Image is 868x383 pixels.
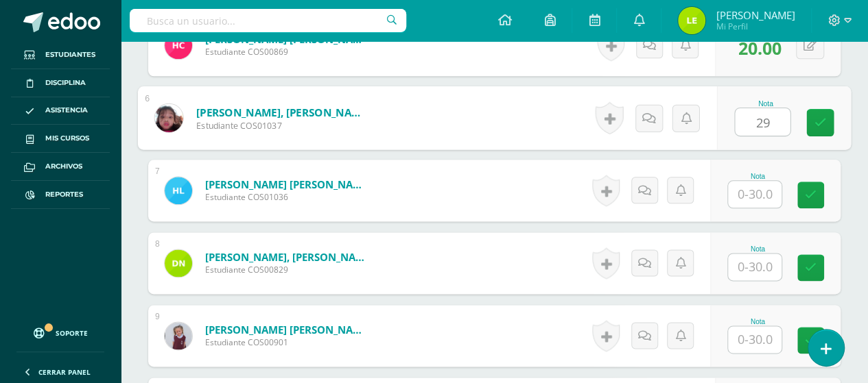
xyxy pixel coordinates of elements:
[205,46,370,58] span: Estudiante COS00869
[727,245,788,253] div: Nota
[45,189,83,200] span: Reportes
[728,326,782,353] input: 0-30.0
[196,119,366,132] span: Estudiante COS01037
[45,133,89,144] span: Mis cursos
[154,103,183,132] img: 736052ce7e630642f2ac07ffb72f75c4.png
[728,254,782,280] input: 0-30.0
[45,49,95,60] span: Estudiantes
[728,181,782,208] input: 0-30.0
[11,153,110,181] a: Archivos
[205,264,370,275] span: Estudiante COS00829
[11,69,110,97] a: Disciplina
[130,9,406,32] input: Busca un usuario...
[738,36,781,60] span: 20.00
[11,125,110,153] a: Mis cursos
[165,177,192,204] img: fb5a043352f80948bd166423beb21498.png
[11,97,110,125] a: Asistencia
[56,328,88,338] span: Soporte
[205,177,370,191] a: [PERSON_NAME] [PERSON_NAME]
[16,314,104,348] a: Soporte
[205,323,370,336] a: [PERSON_NAME] [PERSON_NAME]
[678,7,705,34] img: 3b57ba69b96dd5213f6313e9886ee7de.png
[205,250,370,264] a: [PERSON_NAME], [PERSON_NAME]
[727,173,788,180] div: Nota
[45,161,82,172] span: Archivos
[205,336,370,348] span: Estudiante COS00901
[165,249,192,277] img: 16a9ea91db5311966af7c39286b979b4.png
[716,8,795,22] span: [PERSON_NAME]
[196,105,366,119] a: [PERSON_NAME], [PERSON_NAME]
[45,105,88,116] span: Asistencia
[165,32,192,59] img: aa57f41042ab78e276e1a4dcbf87a8e9.png
[11,181,110,209] a: Reportes
[734,99,797,107] div: Nota
[165,322,192,349] img: 287f85d80f845b9221df0510ea812bd0.png
[38,367,91,377] span: Cerrar panel
[205,191,370,203] span: Estudiante COS01036
[45,77,86,88] span: Disciplina
[716,21,795,32] span: Mi Perfil
[735,108,790,136] input: 0-30.0
[11,41,110,69] a: Estudiantes
[727,318,788,325] div: Nota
